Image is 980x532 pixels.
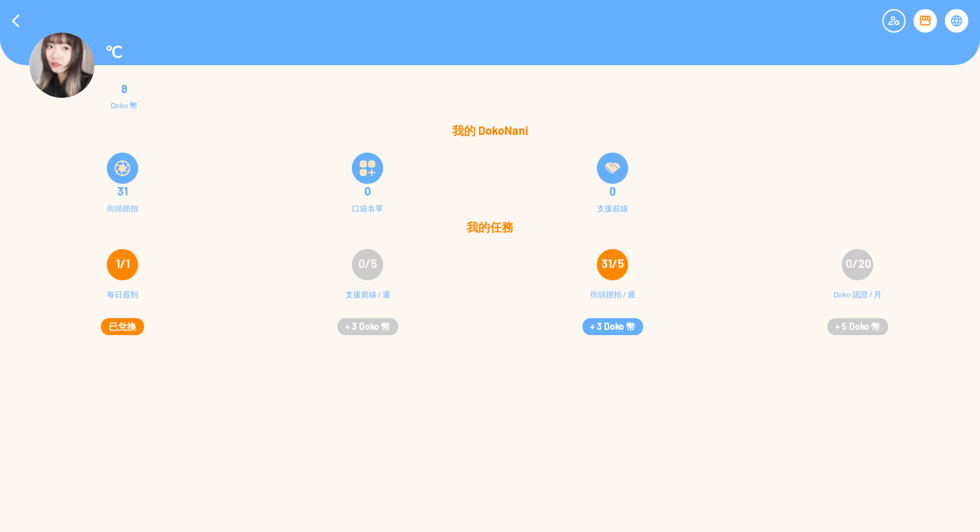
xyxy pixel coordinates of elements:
[8,185,237,198] div: 31
[352,203,383,213] div: 口袋名單
[107,288,138,314] div: 每日簽到
[360,160,375,176] img: bucketListIcon.svg
[29,33,94,98] img: Visruth.jpg not found
[345,288,390,314] div: 支援前線 / 週
[846,256,871,271] span: 0/20
[358,256,377,271] span: 0/5
[116,256,130,271] span: 1/1
[605,160,620,176] img: frontLineSupply.svg
[111,82,137,95] div: 8
[115,160,130,176] img: snapShot.svg
[590,288,635,314] div: 街頭抓拍 / 週
[583,318,643,335] button: + 3 Doko 幣
[498,185,727,198] div: 0
[107,203,138,213] div: 街頭抓拍
[101,318,144,335] button: 已兌換
[253,185,482,198] div: 0
[833,288,882,314] div: Doko 認證 / 月
[828,318,888,335] button: + 5 Doko 幣
[597,203,628,213] div: 支援前線
[105,42,122,64] p: ℃
[338,318,398,335] button: + 3 Doko 幣
[601,256,624,271] span: 31/5
[111,100,137,110] div: Doko 幣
